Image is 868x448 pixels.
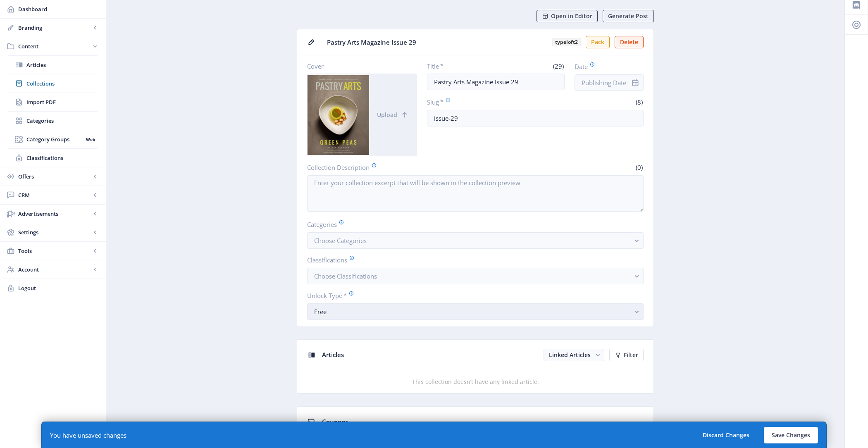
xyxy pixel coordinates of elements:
[26,154,98,162] span: Classifications
[608,13,649,19] span: Generate Post
[695,427,757,443] button: Discard Changes
[369,74,417,156] button: Upload
[26,61,98,69] span: Articles
[307,255,637,265] label: Classifications
[297,339,654,394] app-collection-view: Articles
[322,417,348,426] span: Coupons
[307,268,644,284] button: Choose Classifications
[8,112,98,130] a: Categories
[18,172,91,181] span: Offers
[634,163,644,172] span: (0)
[552,62,565,70] span: (29)
[314,272,377,280] span: Choose Classifications
[586,36,610,48] button: Pack
[575,62,637,71] label: Date
[307,220,637,229] label: Categories
[18,42,91,50] span: Content
[26,135,83,143] span: Category Groups
[297,377,653,387] div: This collection doesn’t have any linked article.
[50,431,126,439] div: You have unsaved changes
[18,191,91,199] span: CRM
[624,352,638,358] span: Filter
[552,38,581,46] b: typeloft2
[764,427,818,443] button: Save Changes
[26,79,98,88] span: Collections
[575,74,644,91] input: Publishing Date
[427,74,565,90] input: Type Collection Title ...
[26,98,98,106] span: Import PDF
[314,236,367,245] span: Choose Categories
[551,13,592,19] span: Open in Editor
[8,149,98,167] a: Classifications
[83,135,98,143] nb-badge: Web
[18,210,91,218] span: Advertisements
[615,36,644,48] button: Delete
[8,130,98,148] a: Category GroupsWeb
[544,349,604,361] button: Linked Articles
[314,307,630,317] div: Free
[377,112,397,118] span: Upload
[18,228,91,236] span: Settings
[307,303,644,320] button: Free
[634,98,644,106] span: (8)
[8,93,98,111] a: Import PDF
[631,79,639,87] nb-icon: info
[18,247,91,255] span: Tools
[427,98,532,107] label: Slug
[609,349,644,361] button: Filter
[603,10,654,22] button: Generate Post
[307,232,644,249] button: Choose Categories
[307,62,410,70] label: Cover
[18,265,91,274] span: Account
[537,10,598,22] button: Open in Editor
[427,110,644,126] input: this-is-how-a-slug-looks-like
[8,56,98,74] a: Articles
[307,163,472,172] label: Collection Description
[327,38,546,47] span: Pastry Arts Magazine Issue 29
[427,62,493,70] label: Title
[18,24,91,32] span: Branding
[307,291,637,300] label: Unlock Type
[549,351,591,359] span: Linked Articles
[322,350,344,359] span: Articles
[18,5,99,13] span: Dashboard
[26,117,98,125] span: Categories
[18,284,99,292] span: Logout
[8,74,98,93] a: Collections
